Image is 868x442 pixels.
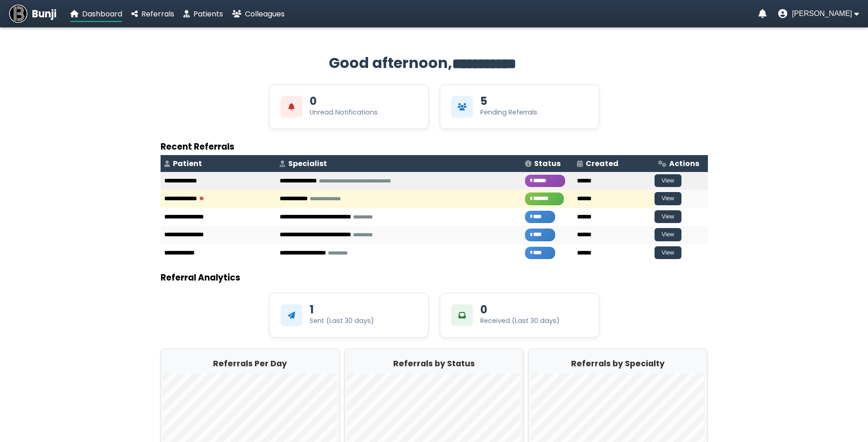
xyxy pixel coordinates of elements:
button: View [655,192,682,205]
h3: Referral Analytics [161,271,708,284]
a: Notifications [759,9,767,18]
th: Created [573,155,654,172]
div: 5 [480,96,487,107]
span: Patients [193,9,223,19]
div: Pending Referrals [480,108,537,117]
div: 0 [480,304,487,315]
div: View Pending Referrals [440,84,599,129]
a: Patients [183,8,223,20]
div: 1Sent (Last 30 days) [269,293,429,338]
div: Unread Notifications [310,108,378,117]
span: [PERSON_NAME] [792,10,852,18]
img: Bunji Dental Referral Management [9,5,27,23]
a: Referrals [131,8,174,20]
a: Dashboard [70,8,122,20]
button: User menu [778,9,859,18]
span: Colleagues [245,9,285,19]
div: 0 [310,96,317,107]
th: Patient [161,155,276,172]
span: Referrals [141,9,174,19]
th: Actions [655,155,708,172]
h2: Referrals by Status [347,358,521,369]
h3: Recent Referrals [161,140,708,153]
button: View [655,228,682,241]
th: Specialist [276,155,522,172]
h2: Referrals by Specialty [531,358,705,369]
span: Dashboard [82,9,122,19]
h2: Referrals Per Day [163,358,337,369]
a: Colleagues [232,8,285,20]
div: View Unread Notifications [269,84,429,129]
a: Bunji [9,5,57,23]
button: View [655,174,682,187]
div: 0Received (Last 30 days) [440,293,599,338]
h2: Good afternoon, [161,52,708,75]
div: Received (Last 30 days) [480,316,560,326]
div: 1 [310,304,314,315]
button: View [655,210,682,224]
div: Sent (Last 30 days) [310,316,374,326]
button: View [655,246,682,260]
th: Status [521,155,573,172]
span: Bunji [32,6,57,21]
